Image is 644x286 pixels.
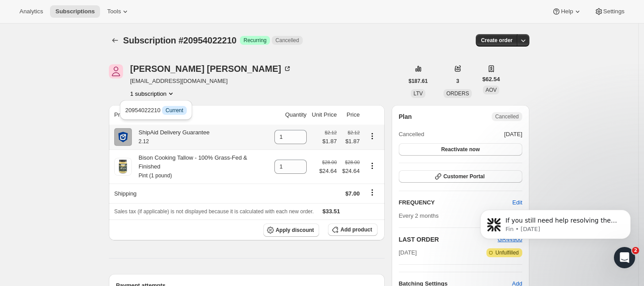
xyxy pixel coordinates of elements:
[272,105,309,125] th: Quantity
[348,130,360,135] small: $2.12
[345,160,360,165] small: $28.00
[328,223,377,236] button: Add product
[365,161,379,171] button: Product actions
[446,90,469,97] span: ORDERS
[339,105,362,125] th: Price
[399,112,412,121] h2: Plan
[456,78,459,85] span: 3
[495,113,519,120] span: Cancelled
[123,103,189,117] button: 20954022210 InfoCurrent
[109,34,121,47] button: Subscriptions
[55,8,95,15] span: Subscriptions
[130,89,175,98] button: Product actions
[166,107,183,114] span: Current
[139,172,172,179] small: Pint (1 pound)
[123,35,236,45] span: Subscription #20954022210
[504,130,522,139] span: [DATE]
[614,247,635,268] iframe: Intercom live chat
[589,5,630,18] button: Settings
[50,5,100,18] button: Subscriptions
[482,75,500,84] span: $62.54
[399,143,522,156] button: Reactivate now
[325,130,337,135] small: $2.12
[399,130,424,139] span: Cancelled
[399,235,498,244] h2: LAST ORDER
[109,105,272,125] th: Product
[399,170,522,183] button: Customer Portal
[319,167,337,176] span: $24.64
[125,107,187,114] span: 20954022210
[114,128,132,146] img: product img
[102,5,135,18] button: Tools
[399,212,439,219] span: Every 2 months
[365,188,379,197] button: Shipping actions
[345,190,360,197] span: $7.00
[342,137,360,146] span: $1.87
[276,227,314,234] span: Apply discount
[476,34,518,47] button: Create order
[403,75,433,87] button: $187.61
[109,184,272,203] th: Shipping
[19,8,43,15] span: Analytics
[322,160,337,165] small: $28.00
[323,208,340,215] span: $33.51
[340,226,372,233] span: Add product
[114,208,314,215] span: Sales tax (if applicable) is not displayed because it is calculated with each new order.
[443,173,485,180] span: Customer Portal
[486,87,497,93] span: AOV
[263,223,320,237] button: Apply discount
[365,131,379,141] button: Product actions
[309,105,339,125] th: Unit Price
[322,137,337,146] span: $1.87
[632,247,639,254] span: 2
[481,37,513,44] span: Create order
[561,8,573,15] span: Help
[399,198,513,207] h2: FREQUENCY
[409,78,428,85] span: $187.61
[132,128,209,146] div: ShipAid Delivery Guarantee
[451,75,465,87] button: 3
[275,37,299,44] span: Cancelled
[467,191,644,262] iframe: Intercom notifications message
[114,158,132,176] img: product img
[109,64,123,78] span: Jennifer Schabes
[243,37,266,44] span: Recurring
[130,64,292,73] div: [PERSON_NAME] [PERSON_NAME]
[399,248,417,257] span: [DATE]
[14,5,48,18] button: Analytics
[441,146,480,153] span: Reactivate now
[130,77,292,86] span: [EMAIL_ADDRESS][DOMAIN_NAME]
[342,167,360,176] span: $24.64
[603,8,625,15] span: Settings
[139,138,149,145] small: 2.12
[413,90,423,97] span: LTV
[132,153,269,180] div: Bison Cooking Tallow - 100% Grass-Fed & Finished
[547,5,587,18] button: Help
[107,8,121,15] span: Tools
